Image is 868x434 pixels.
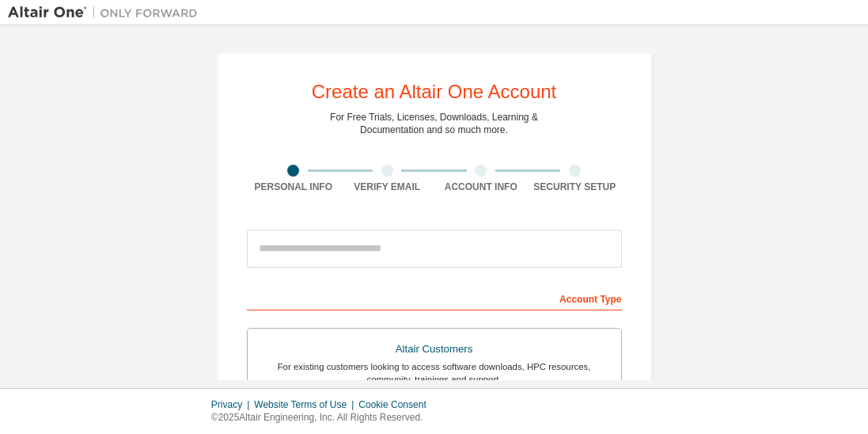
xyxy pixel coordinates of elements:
img: Altair One [8,5,206,21]
div: Altair Customers [257,338,612,360]
div: Create an Altair One Account [312,82,557,101]
div: Website Terms of Use [254,398,358,411]
div: Personal Info [247,181,341,193]
div: For existing customers looking to access software downloads, HPC resources, community, trainings ... [257,360,612,386]
div: Account Type [247,285,622,310]
div: Security Setup [528,181,622,193]
p: © 2025 Altair Engineering, Inc. All Rights Reserved. [211,411,436,424]
div: For Free Trials, Licenses, Downloads, Learning & Documentation and so much more. [330,111,538,136]
div: Account Info [434,181,529,193]
div: Verify Email [340,181,434,193]
div: Cookie Consent [358,398,435,411]
div: Privacy [211,398,254,411]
